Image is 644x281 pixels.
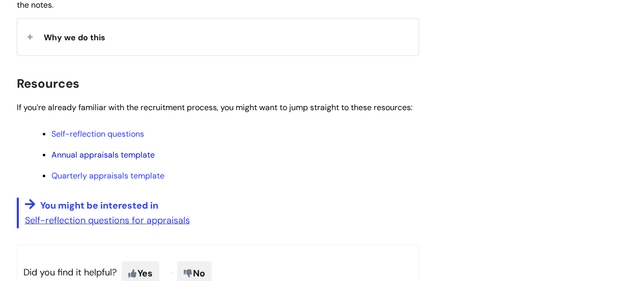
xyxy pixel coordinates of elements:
a: Annual appraisals template [51,149,155,160]
a: Self-reflection questions [51,128,144,139]
span: Why we do this [44,32,105,43]
a: Quarterly appraisals template [51,170,164,181]
a: Self-reflection questions for appraisals [25,214,190,226]
span: You might be interested in [40,199,158,211]
span: If you’re already familiar with the recruitment process, you might want to jump straight to these... [17,101,412,112]
span: Resources [17,75,79,91]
